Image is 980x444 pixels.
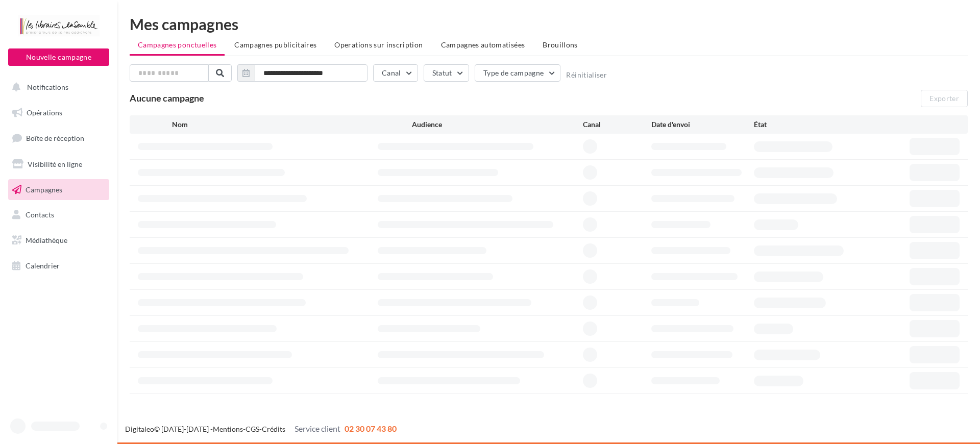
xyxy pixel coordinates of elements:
div: Date d'envoi [651,119,754,130]
a: Opérations [6,102,111,124]
a: Calendrier [6,255,111,277]
div: Audience [412,119,583,130]
a: Médiathèque [6,230,111,251]
a: Visibilité en ligne [6,154,111,175]
span: Campagnes [26,185,62,193]
button: Nouvelle campagne [8,48,109,66]
span: Brouillons [543,40,578,49]
span: Médiathèque [26,236,67,244]
a: Contacts [6,204,111,226]
a: Campagnes [6,179,111,201]
span: Visibilité en ligne [28,160,82,168]
a: Mentions [213,425,243,433]
button: Exporter [921,90,968,107]
span: Operations sur inscription [334,40,423,49]
span: Opérations [27,108,62,117]
a: Crédits [262,425,285,433]
button: Réinitialiser [566,71,607,79]
div: Mes campagnes [130,16,968,32]
span: 02 30 07 43 80 [345,424,397,433]
span: Campagnes publicitaires [234,40,316,49]
span: Boîte de réception [26,134,84,142]
span: Aucune campagne [130,92,204,104]
button: Canal [373,64,418,82]
div: Nom [172,119,412,130]
button: Notifications [6,77,107,98]
div: État [754,119,856,130]
button: Type de campagne [475,64,561,82]
span: © [DATE]-[DATE] - - - [125,425,397,433]
span: Notifications [27,83,68,91]
span: Service client [295,424,340,433]
button: Statut [424,64,469,82]
div: Canal [583,119,651,130]
a: CGS [246,425,259,433]
a: Digitaleo [125,425,154,433]
span: Calendrier [26,261,60,270]
a: Boîte de réception [6,127,111,149]
span: Contacts [26,210,54,219]
span: Campagnes automatisées [441,40,525,49]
